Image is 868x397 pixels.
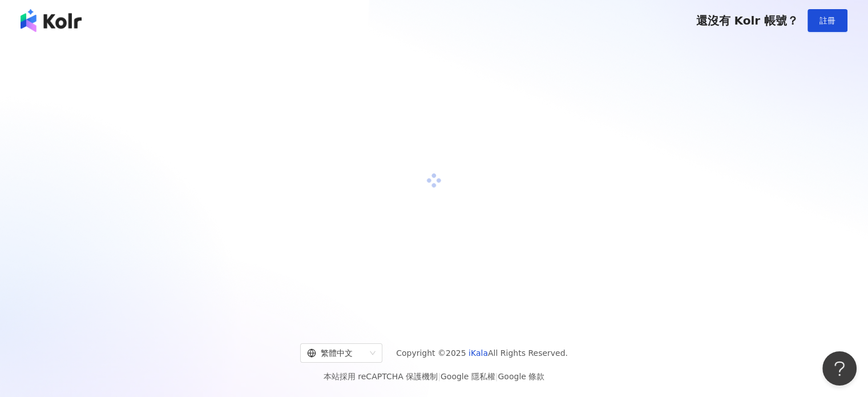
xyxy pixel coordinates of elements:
[469,348,488,358] a: iKala
[21,9,82,32] img: logo
[495,372,498,381] span: |
[808,9,847,32] button: 註冊
[324,370,544,383] span: 本站採用 reCAPTCHA 保護機制
[441,372,495,381] a: Google 隱私權
[819,16,835,25] span: 註冊
[438,372,441,381] span: |
[696,14,798,27] span: 還沒有 Kolr 帳號？
[396,346,568,360] span: Copyright © 2025 All Rights Reserved.
[498,372,544,381] a: Google 條款
[822,351,857,386] iframe: Help Scout Beacon - Open
[307,344,365,362] div: 繁體中文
